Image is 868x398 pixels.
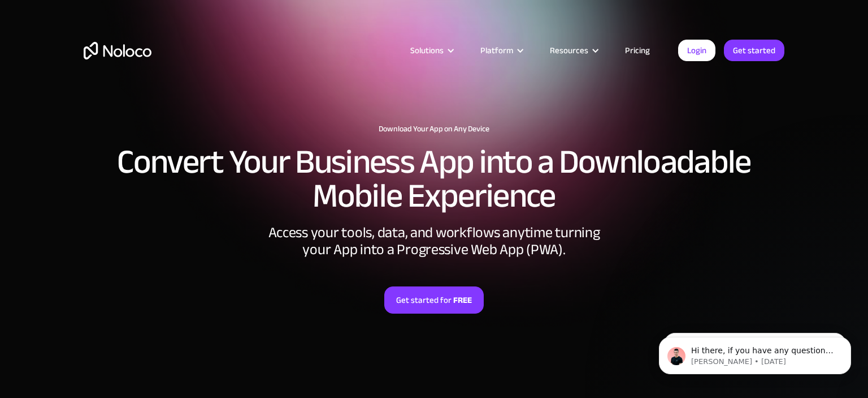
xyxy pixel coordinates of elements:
h2: Convert Your Business App into a Downloadable Mobile Experience [84,145,784,213]
h1: Download Your App on Any Device [84,125,784,134]
a: Get started [724,40,784,61]
a: Login [678,40,715,61]
div: Solutions [396,43,466,58]
a: home [84,42,151,59]
div: Platform [466,43,536,58]
iframe: Intercom notifications message [642,313,868,392]
a: Get started forFREE [384,286,484,314]
strong: FREE [453,293,472,307]
a: Pricing [611,43,664,58]
div: Solutions [410,43,444,58]
div: Platform [480,43,513,58]
div: Resources [536,43,611,58]
div: Resources [550,43,588,58]
div: Access your tools, data, and workflows anytime turning your App into a Progressive Web App (PWA). [264,224,604,258]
